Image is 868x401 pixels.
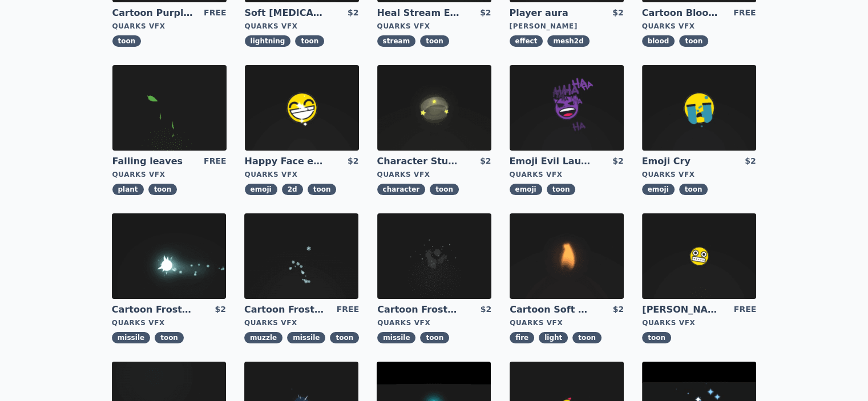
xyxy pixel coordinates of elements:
[420,35,449,47] span: toon
[215,303,225,316] div: $2
[547,184,576,195] span: toon
[642,35,675,47] span: blood
[245,7,327,19] a: Soft [MEDICAL_DATA]
[112,22,227,31] div: Quarks VFX
[377,7,459,19] a: Heal Stream Effect
[245,155,327,168] a: Happy Face emoji
[480,155,491,168] div: $2
[337,303,359,316] div: FREE
[245,22,359,31] div: Quarks VFX
[642,155,724,168] a: Emoji Cry
[112,184,144,195] span: plant
[112,332,150,343] span: missile
[377,22,491,31] div: Quarks VFX
[642,184,675,195] span: emoji
[377,170,491,179] div: Quarks VFX
[245,65,359,151] img: imgAlt
[510,318,624,327] div: Quarks VFX
[204,7,226,19] div: FREE
[148,184,177,195] span: toon
[112,35,142,47] span: toon
[348,7,358,19] div: $2
[642,170,756,179] div: Quarks VFX
[679,184,708,195] span: toon
[734,303,756,316] div: FREE
[377,318,491,327] div: Quarks VFX
[377,155,459,168] a: Character Stun Effect
[733,7,756,19] div: FREE
[282,184,303,195] span: 2d
[245,170,359,179] div: Quarks VFX
[420,332,449,343] span: toon
[510,213,624,299] img: imgAlt
[642,332,671,343] span: toon
[745,155,756,168] div: $2
[612,7,623,19] div: $2
[245,184,277,195] span: emoji
[112,155,195,168] a: Falling leaves
[481,303,491,316] div: $2
[430,184,459,195] span: toon
[244,318,359,327] div: Quarks VFX
[510,35,543,47] span: effect
[510,65,624,151] img: imgAlt
[642,213,756,299] img: imgAlt
[112,213,226,299] img: imgAlt
[510,303,592,316] a: Cartoon Soft CandleLight
[642,303,724,316] a: [PERSON_NAME]
[572,332,601,343] span: toon
[547,35,589,47] span: mesh2d
[244,213,358,299] img: imgAlt
[244,332,282,343] span: muzzle
[112,303,194,316] a: Cartoon Frost Missile
[510,22,624,31] div: [PERSON_NAME]
[295,35,324,47] span: toon
[642,22,756,31] div: Quarks VFX
[510,170,624,179] div: Quarks VFX
[112,65,227,151] img: imgAlt
[112,7,195,19] a: Cartoon Purple [MEDICAL_DATA]
[613,303,624,316] div: $2
[155,332,184,343] span: toon
[612,155,623,168] div: $2
[642,318,756,327] div: Quarks VFX
[642,7,724,19] a: Cartoon Blood Splash
[204,155,226,168] div: FREE
[112,318,226,327] div: Quarks VFX
[287,332,325,343] span: missile
[377,303,459,316] a: Cartoon Frost Missile Explosion
[642,65,756,151] img: imgAlt
[308,184,337,195] span: toon
[510,7,592,19] a: Player aura
[377,332,415,343] span: missile
[377,184,426,195] span: character
[510,155,592,168] a: Emoji Evil Laugh
[330,332,359,343] span: toon
[245,35,291,47] span: lightning
[377,35,416,47] span: stream
[510,332,534,343] span: fire
[244,303,326,316] a: Cartoon Frost Missile Muzzle Flash
[480,7,491,19] div: $2
[377,65,491,151] img: imgAlt
[539,332,568,343] span: light
[348,155,358,168] div: $2
[377,213,491,299] img: imgAlt
[112,170,227,179] div: Quarks VFX
[510,184,542,195] span: emoji
[679,35,708,47] span: toon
